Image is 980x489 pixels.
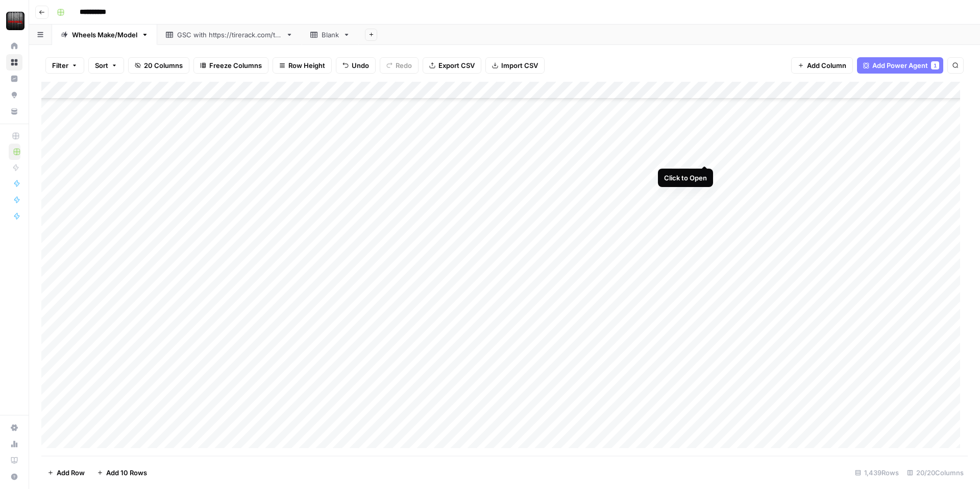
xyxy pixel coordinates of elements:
[791,57,853,74] button: Add Column
[6,38,22,54] a: Home
[193,57,268,74] button: Freeze Columns
[72,30,137,40] div: Wheels Make/Model
[485,57,545,74] button: Import CSV
[6,436,22,452] a: Usage
[302,25,359,45] a: Blank
[380,57,419,74] button: Redo
[57,468,85,478] span: Add Row
[41,464,91,481] button: Add Row
[91,464,153,481] button: Add 10 Rows
[6,103,22,120] a: Your Data
[128,57,189,74] button: 20 Columns
[6,469,22,485] button: Help + Support
[288,60,325,71] span: Row Height
[6,12,24,30] img: Tire Rack Logo
[95,60,108,71] span: Sort
[177,30,282,40] div: GSC with [URL][DOMAIN_NAME]
[6,87,22,103] a: Opportunities
[336,57,376,74] button: Undo
[144,60,183,71] span: 20 Columns
[857,57,943,74] button: Add Power Agent1
[6,452,22,469] a: Learning Hub
[273,57,332,74] button: Row Height
[106,468,147,478] span: Add 10 Rows
[807,60,846,71] span: Add Column
[352,60,369,71] span: Undo
[209,60,262,71] span: Freeze Columns
[6,54,22,71] a: Browse
[6,420,22,436] a: Settings
[664,173,707,183] div: Click to Open
[934,61,937,69] span: 1
[88,57,124,74] button: Sort
[396,60,412,71] span: Redo
[423,57,481,74] button: Export CSV
[438,60,475,71] span: Export CSV
[851,464,903,481] div: 1,439 Rows
[52,25,157,45] a: Wheels Make/Model
[6,71,22,87] a: Insights
[903,464,968,481] div: 20/20 Columns
[157,25,302,45] a: GSC with [URL][DOMAIN_NAME]
[6,8,22,34] button: Workspace: Tire Rack
[872,60,928,71] span: Add Power Agent
[501,60,538,71] span: Import CSV
[322,30,339,40] div: Blank
[45,57,84,74] button: Filter
[52,60,68,71] span: Filter
[931,61,939,69] div: 1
